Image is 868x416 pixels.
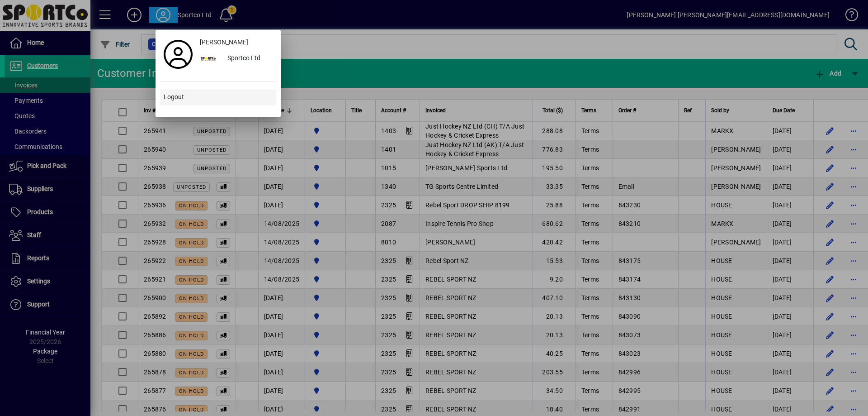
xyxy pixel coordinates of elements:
a: Profile [160,46,196,62]
button: Sportco Ltd [196,51,276,67]
div: Sportco Ltd [220,51,276,67]
button: Logout [160,89,276,105]
span: Logout [164,92,184,102]
span: [PERSON_NAME] [200,38,248,47]
a: [PERSON_NAME] [196,34,276,51]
